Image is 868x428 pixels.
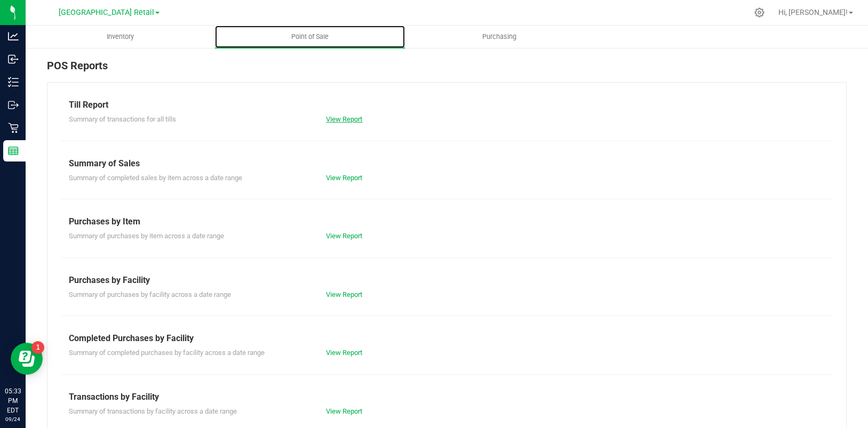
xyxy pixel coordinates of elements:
div: Transactions by Facility [69,391,825,403]
p: 05:33 PM EDT [5,386,21,415]
a: View Report [326,290,362,298]
iframe: Resource center unread badge [31,341,44,354]
div: Till Report [69,99,825,111]
a: View Report [326,174,362,182]
a: Point of Sale [215,26,404,48]
span: Summary of purchases by item across a date range [69,232,224,240]
a: Purchasing [405,26,594,48]
iframe: Resource center [11,343,43,375]
inline-svg: Retail [8,123,19,133]
a: View Report [326,115,362,123]
inline-svg: Inventory [8,77,19,87]
span: Summary of transactions for all tills [69,115,176,123]
span: [GEOGRAPHIC_DATA] Retail [59,8,154,17]
div: Purchases by Item [69,215,825,228]
div: POS Reports [47,58,847,82]
div: Completed Purchases by Facility [69,332,825,345]
a: View Report [326,407,362,415]
div: Purchases by Facility [69,274,825,287]
inline-svg: Inbound [8,54,19,64]
a: View Report [326,232,362,240]
div: Manage settings [753,7,766,18]
a: Inventory [26,26,215,48]
span: Inventory [92,32,148,42]
span: Point of Sale [277,32,343,42]
inline-svg: Reports [8,146,19,156]
p: 09/24 [5,415,21,423]
span: Purchasing [468,32,531,42]
div: Summary of Sales [69,157,825,170]
span: Summary of completed sales by item across a date range [69,174,242,182]
span: Hi, [PERSON_NAME]! [778,8,848,17]
span: Summary of transactions by facility across a date range [69,407,237,415]
span: Summary of completed purchases by facility across a date range [69,349,265,357]
inline-svg: Outbound [8,100,19,110]
a: View Report [326,349,362,357]
inline-svg: Analytics [8,31,19,42]
span: Summary of purchases by facility across a date range [69,290,231,298]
